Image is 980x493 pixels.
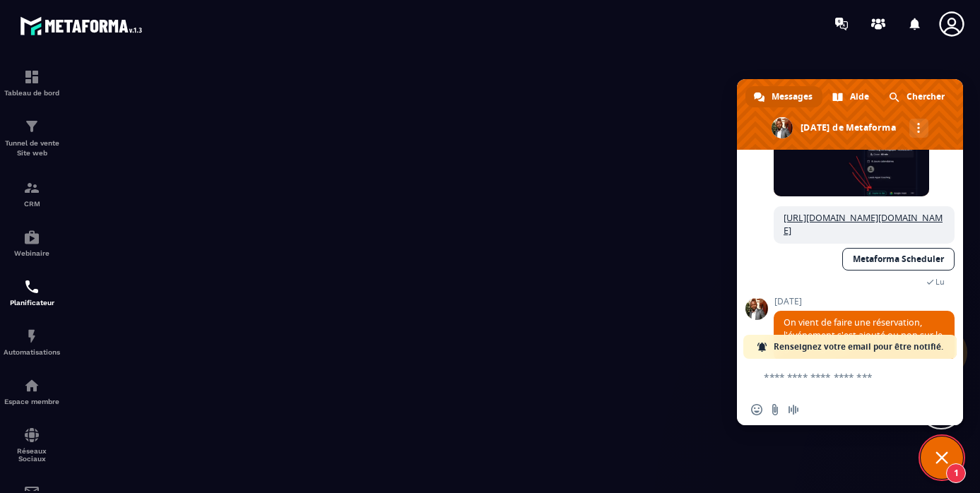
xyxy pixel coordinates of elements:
a: formationformationTableau de bord [4,58,60,107]
img: logo [20,13,147,39]
a: formationformationTunnel de vente Site web [4,107,60,169]
a: formationformationCRM [4,169,60,218]
div: Messages [745,86,822,107]
img: formation [23,69,40,85]
p: Tableau de bord [4,89,60,97]
span: Message audio [788,404,799,415]
img: automations [23,229,40,246]
span: Renseignez votre email pour être notifié. [774,335,943,359]
a: social-networksocial-networkRéseaux Sociaux [4,416,60,473]
span: Aide [850,86,869,107]
p: Tunnel de vente Site web [4,138,60,158]
p: CRM [4,200,60,208]
img: scheduler [23,278,40,295]
p: Webinaire [4,249,60,257]
div: Autres canaux [909,119,928,138]
a: schedulerschedulerPlanificateur [4,268,60,317]
div: Fermer le chat [921,436,963,479]
p: Planificateur [4,299,60,307]
img: automations [23,328,40,345]
img: automations [23,377,40,394]
span: On vient de faire une réservation, l'événement s'est ajouté ou non sur le google agenda ? [784,316,943,354]
a: Metaforma Scheduler [842,248,955,271]
div: Chercher [880,86,955,107]
span: Chercher [907,86,945,107]
a: automationsautomationsWebinaire [4,218,60,268]
div: Aide [824,86,879,107]
span: Envoyer un fichier [769,404,781,415]
img: formation [23,179,40,196]
img: formation [23,118,40,135]
a: automationsautomationsEspace membre [4,367,60,416]
a: [URL][DOMAIN_NAME][DOMAIN_NAME] [784,212,943,237]
p: Espace membre [4,398,60,405]
img: social-network [23,427,40,444]
p: Réseaux Sociaux [4,447,60,463]
span: Insérer un emoji [751,404,762,415]
span: Lu [935,277,945,287]
textarea: Entrez votre message... [764,371,918,384]
span: 1 [946,463,966,483]
span: [DATE] [774,297,955,307]
p: Automatisations [4,348,60,356]
a: automationsautomationsAutomatisations [4,317,60,367]
span: Messages [772,86,813,107]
